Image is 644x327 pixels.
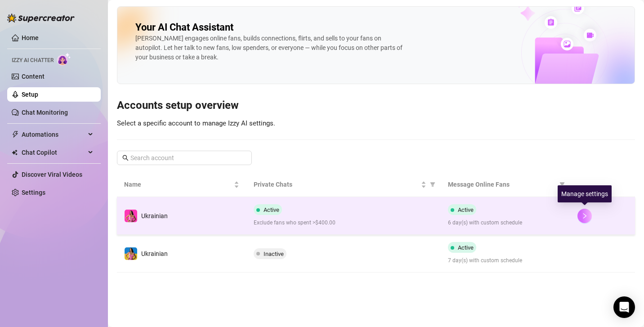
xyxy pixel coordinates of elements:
[12,149,18,156] img: Chat Copilot
[117,99,635,113] h3: Accounts setup overview
[613,296,635,318] div: Open Intercom Messenger
[22,34,39,41] a: Home
[124,179,232,189] span: Name
[264,206,279,213] span: Active
[22,145,85,160] span: Chat Copilot
[264,251,284,257] span: Inactive
[22,189,45,196] a: Settings
[22,127,85,142] span: Automations
[246,172,441,197] th: Private Chats
[141,212,168,219] span: Ukrainian
[254,179,419,189] span: Private Chats
[130,153,239,163] input: Search account
[577,209,592,223] button: right
[12,56,54,65] span: Izzy AI Chatter
[448,256,563,265] span: 7 day(s) with custom schedule
[430,182,435,187] span: filter
[22,171,82,178] a: Discover Viral Videos
[117,172,246,197] th: Name
[22,73,45,80] a: Content
[12,131,19,138] span: thunderbolt
[254,219,434,227] span: Exclude fans who spent >$400.00
[135,34,405,62] div: [PERSON_NAME] engages online fans, builds connections, flirts, and sells to your fans on autopilo...
[125,247,137,260] img: Ukrainian
[22,91,38,98] a: Setup
[558,178,567,191] span: filter
[122,155,129,161] span: search
[559,182,565,187] span: filter
[141,250,168,257] span: Ukrainian
[458,244,474,251] span: Active
[558,185,612,202] div: Manage settings
[135,21,233,34] h2: Your AI Chat Assistant
[458,206,474,213] span: Active
[57,53,71,66] img: AI Chatter
[581,213,588,219] span: right
[428,178,437,191] span: filter
[125,210,137,222] img: Ukrainian
[7,13,75,22] img: logo-BBDzfeDw.svg
[448,179,556,189] span: Message Online Fans
[448,219,563,227] span: 6 day(s) with custom schedule
[117,119,275,127] span: Select a specific account to manage Izzy AI settings.
[22,109,68,116] a: Chat Monitoring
